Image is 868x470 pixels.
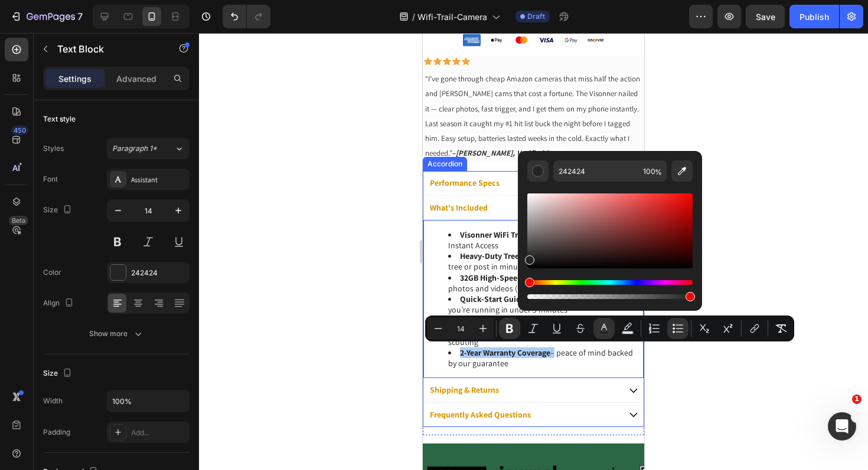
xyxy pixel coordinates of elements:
p: Settings [58,73,92,85]
input: E.g FFFFFF [553,160,638,182]
div: Assistant [131,175,187,185]
p: 7 [77,9,83,24]
span: / [412,11,415,23]
div: Font [43,174,58,185]
p: Advanced [116,73,156,85]
div: Styles [43,143,64,154]
div: Text style [43,114,76,124]
div: Size [43,366,74,382]
div: Beta [9,216,28,225]
div: 242424 [131,268,187,278]
img: Alt image [71,427,138,455]
span: Paragraph 1* [112,143,157,154]
div: Align [43,295,76,311]
span: % [655,166,662,179]
img: Alt image [213,427,280,455]
button: Save [746,5,785,28]
iframe: Design area [423,33,644,470]
div: Width [43,396,63,406]
button: Paragraph 1* [107,138,190,159]
div: Padding [43,427,70,438]
button: Publish [789,5,839,28]
div: Color [43,267,61,278]
input: Auto [107,390,189,412]
div: 450 [11,126,28,135]
iframe: Intercom live chat [828,412,856,441]
div: Show more [89,328,144,340]
div: Add... [131,428,187,438]
div: Hue [527,280,693,285]
div: Editor contextual toolbar [425,315,794,341]
div: Undo/Redo [223,5,270,28]
div: Publish [800,11,829,23]
p: Text Block [57,42,158,56]
span: Save [756,12,775,22]
img: Alt image [1,427,67,455]
button: 7 [5,5,88,28]
img: Alt image [142,427,209,455]
span: 1 [852,395,862,404]
span: Draft [527,11,545,22]
span: Wifi-Trail-Camera [417,11,487,23]
div: Size [43,202,74,218]
button: Show more [43,323,190,344]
